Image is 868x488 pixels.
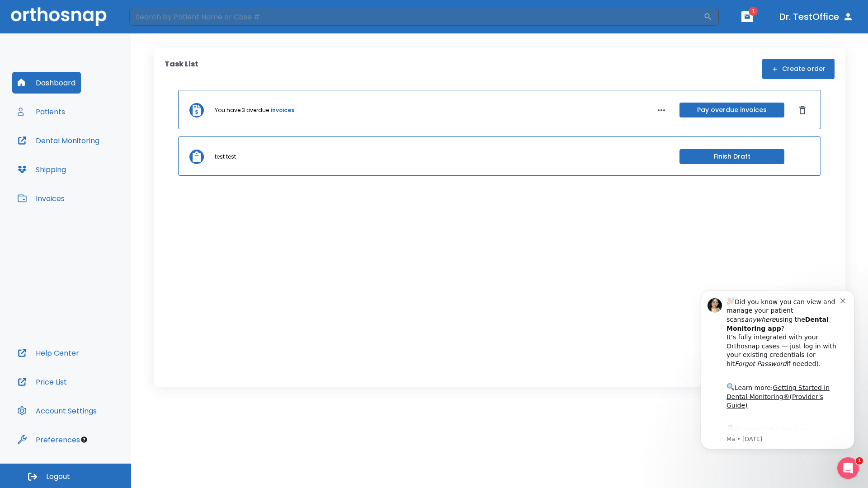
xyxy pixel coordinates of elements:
[12,188,70,209] button: Invoices
[12,101,71,122] button: Patients
[12,159,71,180] button: Shipping
[12,342,85,364] button: Help Center
[153,14,160,21] button: Dismiss notification
[762,59,835,79] button: Create order
[12,371,72,393] button: Price List
[39,144,120,160] a: App Store
[46,472,70,482] span: Logout
[12,130,105,151] button: Dental Monitoring
[837,457,859,479] iframe: Intercom live chat
[687,282,868,455] iframe: Intercom notifications message
[679,103,784,117] button: Pay overdue invoices
[215,153,236,161] p: test test
[39,142,153,188] div: Download the app: | ​ Let us know if you need help getting started!
[12,400,102,422] button: Account Settings
[795,103,810,117] button: Dismiss
[215,106,269,114] p: You have 3 overdue
[129,8,703,26] input: Search by Patient Name or Case #
[12,72,81,94] button: Dashboard
[271,106,294,114] a: invoices
[11,7,107,26] img: Orthosnap
[39,153,153,161] p: Message from Ma, sent 4w ago
[776,9,857,25] button: Dr. TestOffice
[12,429,85,450] button: Preferences
[679,149,784,164] button: Finish Draft
[165,59,198,79] p: Task List
[856,457,863,465] span: 1
[749,7,758,16] span: 1
[80,436,88,444] div: Tooltip anchor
